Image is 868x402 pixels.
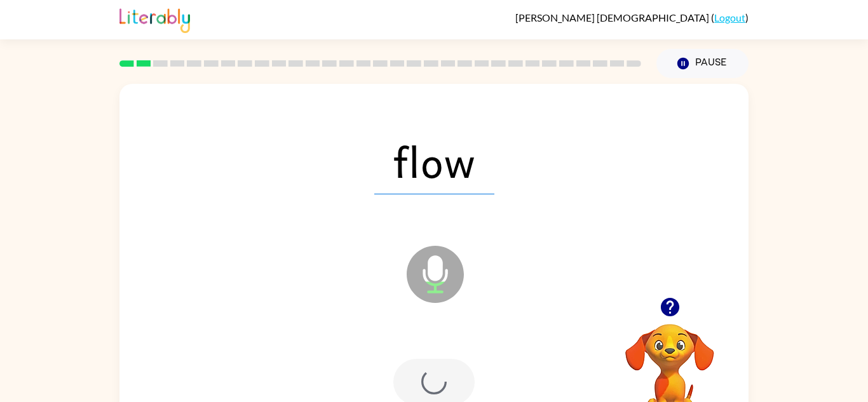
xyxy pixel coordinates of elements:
[119,5,190,33] img: Literably
[656,49,749,78] button: Pause
[515,11,749,23] div: ( )
[374,128,494,194] span: flow
[515,11,711,23] span: [PERSON_NAME] [DEMOGRAPHIC_DATA]
[714,11,745,23] a: Logout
